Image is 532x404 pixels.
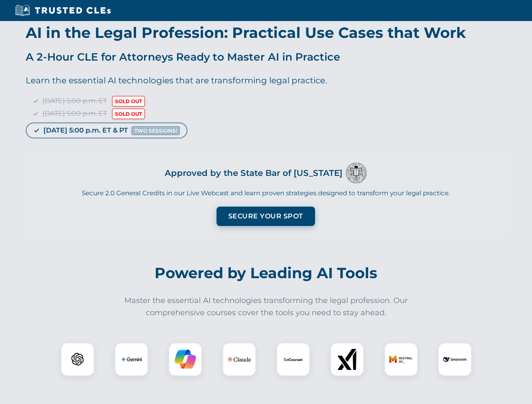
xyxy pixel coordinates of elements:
h2: Powered by Leading AI Tools [33,258,500,288]
p: A 2-Hour CLE for Attorneys Ready to Master AI in Practice [26,48,506,65]
h3: Approved by the State Bar of [US_STATE] [165,165,342,181]
img: Copilot Logo [175,349,196,370]
button: Secure Your Spot [217,207,315,226]
p: Master the essential AI technologies transforming the legal profession. Our comprehensive courses... [119,295,414,319]
img: DeepSeek Logo [443,348,467,371]
p: Secure 2.0 General Credits in our Live Webcast and learn proven strategies designed to transform ... [36,189,495,198]
span: SOLD OUT [112,109,145,119]
div: Copilot [168,343,202,376]
img: Gemini Logo [121,349,142,370]
img: Mistral AI Logo [389,348,413,371]
div: Claude [222,343,256,376]
div: CoCounsel [276,343,310,376]
div: DeepSeek [438,343,472,376]
img: Trusted CLEs [13,4,113,17]
h1: AI in the Legal Profession: Practical Use Cases that Work [26,25,506,40]
img: xAI Logo [337,349,358,370]
span: SOLD OUT [112,96,145,106]
span: [DATE] 5:00 p.m. ET [43,109,107,117]
img: CoCounsel Logo [283,349,304,370]
div: ChatGPT [61,343,94,376]
div: Mistral AI [384,343,418,376]
img: Logo [346,162,367,183]
span: [DATE] 5:00 p.m. ET [43,97,107,105]
div: xAI [330,343,364,376]
p: Learn the essential AI technologies that are transforming legal practice. [26,74,506,87]
div: Gemini [115,343,148,376]
img: ChatGPT Logo [65,347,90,372]
img: Claude Logo [227,348,251,371]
